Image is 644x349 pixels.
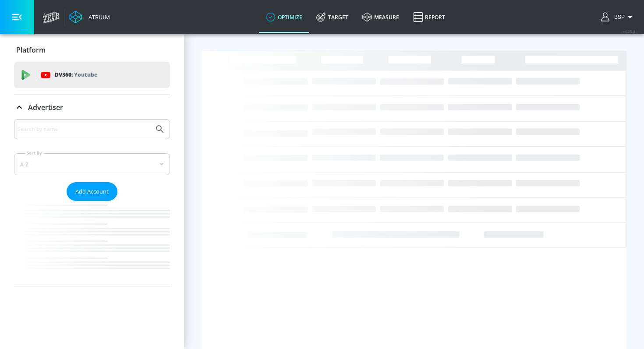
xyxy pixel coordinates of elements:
div: Atrium [85,13,110,21]
p: Platform [16,45,46,55]
nav: list of Advertiser [14,201,170,286]
a: Target [309,1,355,33]
a: Atrium [69,11,110,24]
input: Search by name [18,123,150,135]
a: measure [355,1,406,33]
p: Advertiser [28,102,63,112]
div: A-Z [14,153,170,175]
a: optimize [259,1,309,33]
div: Platform [14,38,170,62]
div: Advertiser [14,95,170,120]
a: Report [406,1,452,33]
p: DV360: [55,70,97,80]
button: Add Account [67,182,117,201]
button: BSP [601,12,635,22]
span: Add Account [75,187,109,197]
div: DV360: Youtube [14,62,170,88]
div: Advertiser [14,119,170,286]
p: Youtube [74,70,97,79]
span: v 4.25.4 [623,29,635,34]
label: Sort By [25,150,44,156]
span: login as: bsp_linking@zefr.com [611,14,625,20]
